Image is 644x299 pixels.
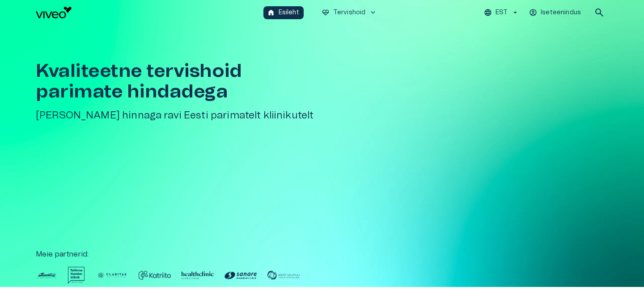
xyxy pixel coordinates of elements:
[594,7,605,18] span: search
[225,267,257,284] img: Partner logo
[263,6,304,19] button: homeEsileht
[36,7,72,18] img: Viveo logo
[267,8,275,17] span: home
[36,109,326,122] h5: [PERSON_NAME] hinnaga ravi Eesti parimatelt kliinikutelt
[36,7,260,18] a: Navigate to homepage
[541,8,581,17] p: Iseteenindus
[528,6,583,19] button: Iseteenindus
[96,267,128,284] img: Partner logo
[139,267,171,284] img: Partner logo
[182,267,214,284] img: Partner logo
[36,61,326,102] h1: Kvaliteetne tervishoid parimate hindadega
[496,8,508,17] p: EST
[483,6,521,19] button: EST
[279,8,299,17] p: Esileht
[333,8,366,17] p: Tervishoid
[322,8,330,17] span: ecg_heart
[590,4,608,21] button: open search modal
[318,6,381,19] button: ecg_heartTervishoidkeyboard_arrow_down
[68,267,85,284] img: Partner logo
[369,8,377,17] span: keyboard_arrow_down
[36,267,57,284] img: Partner logo
[267,267,300,284] img: Partner logo
[36,249,608,260] p: Meie partnerid :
